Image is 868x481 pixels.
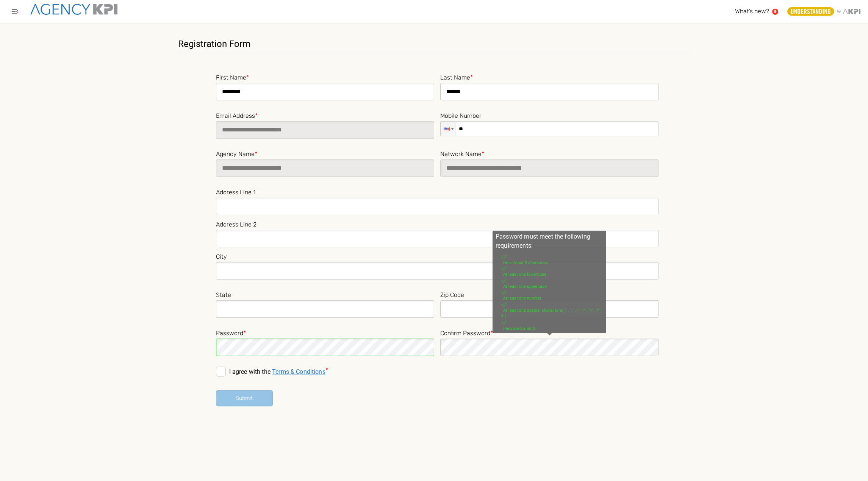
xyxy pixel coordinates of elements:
span: Be at least 8 characters [503,260,549,265]
span: Password match [503,326,535,331]
a: Terms & Conditions [272,368,325,375]
text: 5 [774,9,776,14]
label: State [216,289,434,300]
label: Address Line 2 [216,219,658,229]
label: Agency Name [216,148,434,159]
img: agencykpi-logo-550x69-2d9e3fa8.png [30,4,117,15]
label: City [216,251,658,261]
label: Mobile Number [440,110,658,120]
label: Zip Code [440,289,658,300]
label: Password [216,327,434,338]
label: Last Name [440,72,658,82]
span: What’s new? [735,8,769,15]
p: I agree with the [229,368,325,375]
p: Password must meet the following requirements: [496,232,603,250]
label: First Name [216,72,434,82]
label: Network Name [440,148,658,159]
label: Email Address [216,110,434,120]
span: At least one uppercase [503,284,547,289]
span: At least one number [503,296,541,301]
button: Submit [216,390,273,406]
label: Confirm Password [440,327,658,338]
span: At least one special characters ( '.' , '_' , '-' , '<' , '>' , '?' , '!' ) [501,308,601,319]
h5: Registration Form [178,38,690,50]
div: United States: + 1 [441,122,455,136]
span: At least one lowercase [503,272,546,277]
label: Address Line 1 [216,186,658,197]
a: 5 [772,9,778,15]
